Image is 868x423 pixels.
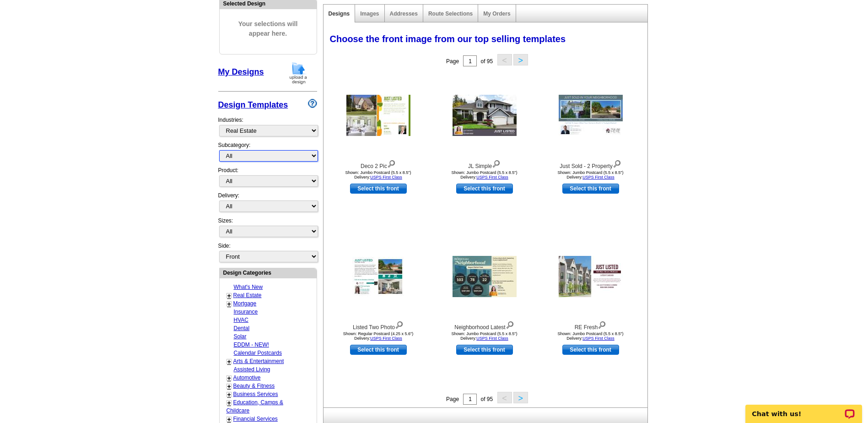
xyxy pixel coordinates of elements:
[453,95,517,136] img: JL Simple
[497,54,512,65] button: <
[582,336,615,341] a: USPS First Class
[226,399,283,414] a: Education, Camps & Childcare
[480,396,493,402] span: of 95
[227,383,231,390] a: +
[328,158,429,170] div: Deco 2 Pic
[218,242,317,263] div: Side:
[540,170,641,179] div: Shown: Jumbo Postcard (5.5 x 8.5") Delivery:
[559,95,623,136] img: Just Sold - 2 Property
[233,391,278,397] a: Business Services
[218,111,317,141] div: Industries:
[328,319,429,331] div: Listed Two Photo
[497,392,512,403] button: <
[434,331,535,341] div: Shown: Jumbo Postcard (5.5 x 8.5") Delivery:
[434,319,535,331] div: Neighborhood Latest
[227,374,231,382] a: +
[483,11,510,17] a: My Orders
[233,383,275,389] a: Beauty & Fitness
[350,184,407,194] a: use this design
[234,325,250,331] a: Dental
[513,392,528,403] button: >
[220,268,317,277] div: Design Categories
[598,319,606,329] img: view design details
[234,333,247,340] a: Solar
[218,67,264,76] a: My Designs
[227,399,231,407] a: +
[456,345,513,355] a: use this design
[476,336,508,341] a: USPS First Class
[234,366,270,373] a: Assisted Living
[428,11,473,17] a: Route Selections
[480,58,493,65] span: of 95
[434,170,535,179] div: Shown: Jumbo Postcard (5.5 x 8.5") Delivery:
[218,141,317,166] div: Subcategory:
[562,184,619,194] a: use this design
[218,166,317,191] div: Product:
[492,158,501,168] img: view design details
[613,158,621,168] img: view design details
[328,331,429,341] div: Shown: Regular Postcard (4.25 x 5.6") Delivery:
[218,217,317,242] div: Sizes:
[234,284,263,290] a: What's New
[390,11,418,17] a: Addresses
[233,358,284,364] a: Arts & Entertainment
[395,319,404,329] img: view design details
[233,416,278,422] a: Financial Services
[446,396,459,402] span: Page
[582,175,615,179] a: USPS First Class
[476,175,508,179] a: USPS First Class
[234,309,258,315] a: Insurance
[739,394,868,423] iframe: LiveChat chat widget
[328,170,429,179] div: Shown: Jumbo Postcard (5.5 x 8.5") Delivery:
[233,374,261,381] a: Automotive
[227,358,231,365] a: +
[227,416,231,423] a: +
[350,345,407,355] a: use this design
[540,319,641,331] div: RE Fresh
[456,184,513,194] a: use this design
[329,11,350,17] a: Designs
[370,175,402,179] a: USPS First Class
[540,158,641,170] div: Just Sold - 2 Property
[218,191,317,217] div: Delivery:
[453,256,517,297] img: Neighborhood Latest
[226,10,310,48] span: Your selections will appear here.
[234,342,269,348] a: EDDM - NEW!
[540,331,641,341] div: Shown: Jumbo Postcard (5.5 x 8.5") Delivery:
[360,11,379,17] a: Images
[218,100,288,109] a: Design Templates
[346,95,410,136] img: Deco 2 Pic
[387,158,396,168] img: view design details
[506,319,514,329] img: view design details
[227,292,231,299] a: +
[227,391,231,398] a: +
[370,336,402,341] a: USPS First Class
[234,317,248,323] a: HVAC
[286,61,310,85] img: upload-design
[562,345,619,355] a: use this design
[434,158,535,170] div: JL Simple
[233,292,262,298] a: Real Estate
[446,58,459,65] span: Page
[308,99,317,108] img: design-wizard-help-icon.png
[233,300,257,307] a: Mortgage
[227,300,231,308] a: +
[559,256,623,297] img: RE Fresh
[513,54,528,65] button: >
[352,257,404,296] img: Listed Two Photo
[330,34,566,44] span: Choose the front image from our top selling templates
[234,350,282,356] a: Calendar Postcards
